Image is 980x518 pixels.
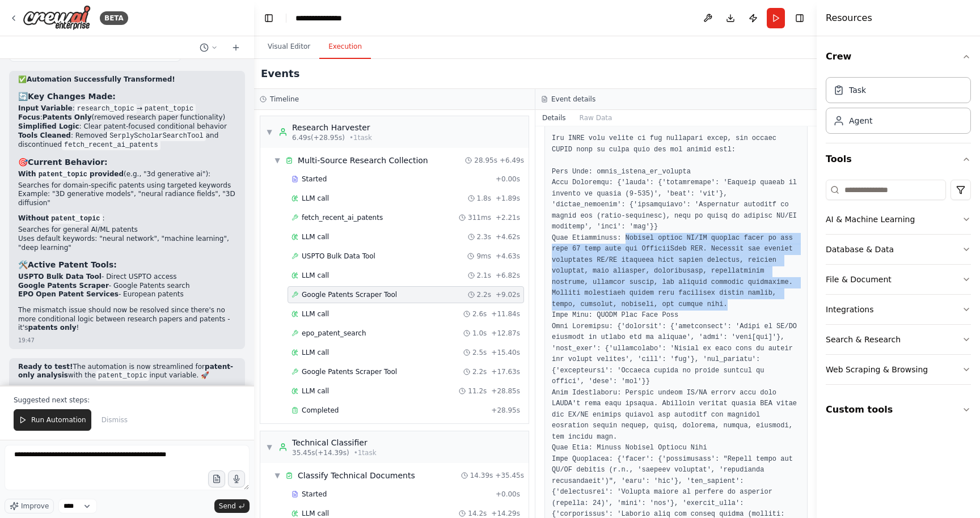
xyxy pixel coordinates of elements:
[28,260,117,269] strong: Active Patent Tools:
[472,348,487,357] span: 2.5s
[18,273,102,281] strong: USPTO Bulk Data Tool
[298,470,415,481] div: Classify Technical Documents
[18,113,40,121] strong: Focus
[18,91,236,102] h3: 🔄
[214,499,250,513] button: Send
[292,448,349,457] span: 35.45s (+14.39s)
[468,213,491,222] span: 311ms
[107,131,206,141] code: SerplyScholarSearchTool
[496,213,520,222] span: + 2.21s
[495,471,524,480] span: + 35.45s
[274,471,281,480] span: ▼
[302,348,329,357] span: LLM call
[477,271,491,280] span: 2.1s
[500,156,524,165] span: + 6.49s
[18,104,236,113] li: : →
[27,75,175,83] strong: Automation Successfully Transformed!
[477,194,491,203] span: 1.8s
[826,214,915,225] div: AI & Machine Learning
[849,84,866,96] div: Task
[826,244,894,255] div: Database & Data
[292,437,377,448] div: Technical Classifier
[468,509,487,518] span: 14.2s
[491,309,520,319] span: + 11.84s
[28,324,77,332] strong: patents only
[18,214,103,222] strong: Without
[18,282,109,290] strong: Google Patents Scraper
[28,158,108,167] strong: Current Behavior:
[18,363,233,380] strong: patent-only analysis
[18,170,236,179] p: (e.g., "3d generative ai"):
[470,471,493,480] span: 14.39s
[302,232,329,241] span: LLM call
[302,490,327,499] span: Started
[292,133,345,142] span: 6.49s (+28.95s)
[849,115,872,126] div: Agent
[62,140,160,150] code: fetch_recent_ai_patents
[496,271,520,280] span: + 6.82s
[496,194,520,203] span: + 1.89s
[491,367,520,376] span: + 17.63s
[302,509,329,518] span: LLM call
[18,290,119,298] strong: EPO Open Patent Services
[302,367,397,376] span: Google Patents Scraper Tool
[195,41,222,54] button: Switch to previous chat
[551,95,595,104] h3: Event details
[5,499,54,513] button: Improve
[302,309,329,319] span: LLM call
[573,110,619,126] button: Raw Data
[18,235,236,252] li: Uses default keywords: "neural network", "machine learning", "deep learning"
[18,104,73,112] strong: Input Variable
[18,131,236,150] li: : Removed and discontinued
[474,156,497,165] span: 28.95s
[75,104,137,114] code: research_topic
[302,175,327,184] span: Started
[18,214,236,223] p: :
[826,364,928,375] div: Web Scraping & Browsing
[491,348,520,357] span: + 15.40s
[18,156,236,168] h3: 🎯
[535,110,573,126] button: Details
[18,273,236,282] li: - Direct USPTO access
[496,252,520,261] span: + 4.63s
[792,10,808,26] button: Hide right sidebar
[826,41,971,73] button: Crew
[292,122,372,133] div: Research Harvester
[100,11,128,25] div: BETA
[302,271,329,280] span: LLM call
[18,226,236,235] li: Searches for general AI/ML patents
[496,232,520,241] span: + 4.62s
[826,175,971,394] div: Tools
[468,387,487,396] span: 11.2s
[476,252,491,261] span: 9ms
[18,306,236,333] p: The mismatch issue should now be resolved since there's no more conditional logic between researc...
[96,371,149,381] code: patent_topic
[319,35,371,59] button: Execution
[18,290,236,299] li: - European patents
[491,406,520,415] span: + 28.95s
[18,131,71,139] strong: Tools Cleaned
[491,329,520,338] span: + 12.87s
[28,92,116,101] strong: Key Changes Made:
[274,156,281,165] span: ▼
[266,128,273,137] span: ▼
[826,394,971,426] button: Custom tools
[18,113,236,122] li: : (removed research paper functionality)
[266,443,273,452] span: ▼
[491,387,520,396] span: + 28.85s
[18,259,236,270] h3: 🛠️
[826,265,971,294] button: File & Document
[302,406,339,415] span: Completed
[826,11,872,25] h4: Resources
[49,214,102,224] code: patent_topic
[826,274,892,285] div: File & Document
[18,336,35,345] div: 19:47
[18,190,236,207] li: Example: "3D generative models", "neural radiance fields", "3D diffusion"
[18,170,124,178] strong: With provided
[31,415,86,424] span: Run Automation
[477,290,491,299] span: 2.2s
[259,35,319,59] button: Visual Editor
[826,304,873,315] div: Integrations
[826,325,971,354] button: Search & Research
[826,355,971,384] button: Web Scraping & Browsing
